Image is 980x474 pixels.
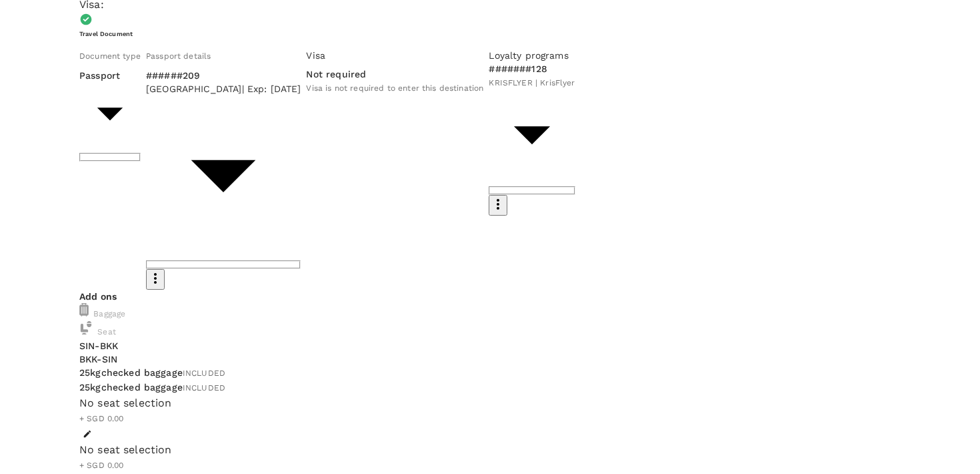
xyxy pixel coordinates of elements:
[183,383,225,393] span: INCLUDED
[79,382,183,393] span: 25kg checked baggage
[79,414,124,423] span: + SGD 0.00
[79,367,183,378] span: 25kg checked baggage
[146,69,301,82] p: ######209
[79,442,901,458] div: No seat selection
[79,303,901,321] div: Baggage
[79,290,901,303] p: Add ons
[79,51,141,61] span: Document type
[489,78,575,87] span: KRISFLYER | KrisFlyer
[146,83,301,94] span: [GEOGRAPHIC_DATA] | Exp: [DATE]
[79,352,901,366] p: BKK - SIN
[79,29,901,38] h6: Travel Document
[306,83,483,93] span: Visa is not required to enter this destination
[79,321,901,339] div: Seat
[306,50,325,61] span: Visa
[79,303,89,316] img: baggage-icon
[79,321,93,334] img: baggage-icon
[79,69,141,82] p: Passport
[79,395,901,411] div: No seat selection
[79,339,901,352] p: SIN - BKK
[183,369,225,378] span: INCLUDED
[306,67,483,81] p: Not required
[79,461,124,470] span: + SGD 0.00
[489,62,575,75] p: #######128
[489,50,568,61] span: Loyalty programs
[146,51,211,61] span: Passport details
